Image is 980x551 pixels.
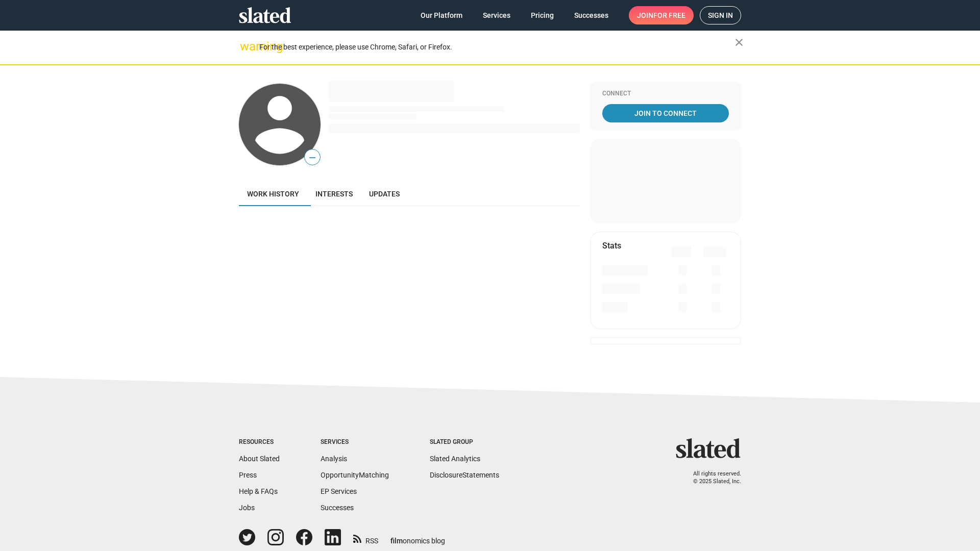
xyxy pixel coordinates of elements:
a: Analysis [321,455,347,463]
a: Our Platform [412,6,471,24]
span: Pricing [531,6,554,24]
a: Interests [307,182,361,206]
a: Slated Analytics [430,455,480,463]
a: Join To Connect [602,104,729,122]
a: Jobs [239,504,255,512]
span: Sign in [708,7,733,24]
mat-icon: close [733,36,745,48]
a: Pricing [523,6,562,24]
mat-icon: warning [240,40,252,53]
a: About Slated [239,455,280,463]
span: film [390,537,403,545]
span: Work history [247,190,299,198]
span: Interests [315,190,353,198]
a: OpportunityMatching [321,471,389,479]
span: Services [483,6,510,24]
div: Resources [239,438,280,446]
a: EP Services [321,487,357,495]
a: DisclosureStatements [430,471,499,479]
p: All rights reserved. © 2025 Slated, Inc. [682,470,741,485]
span: Join [637,6,685,24]
span: Updates [369,190,400,198]
span: Successes [574,6,608,24]
a: filmonomics blog [390,528,445,546]
a: RSS [353,530,378,546]
a: Help & FAQs [239,487,278,495]
span: — [305,151,320,164]
a: Successes [566,6,617,24]
a: Updates [361,182,408,206]
span: for free [653,6,685,24]
a: Successes [321,504,354,512]
div: Slated Group [430,438,499,446]
div: For the best experience, please use Chrome, Safari, or Firefox. [259,40,735,54]
a: Press [239,471,257,479]
a: Joinfor free [629,6,694,24]
a: Sign in [700,6,741,24]
div: Connect [602,90,729,98]
div: Services [321,438,389,446]
span: Join To Connect [604,104,727,122]
mat-card-title: Stats [602,240,621,251]
a: Services [475,6,519,24]
span: Our Platform [421,6,462,24]
a: Work history [239,182,307,206]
